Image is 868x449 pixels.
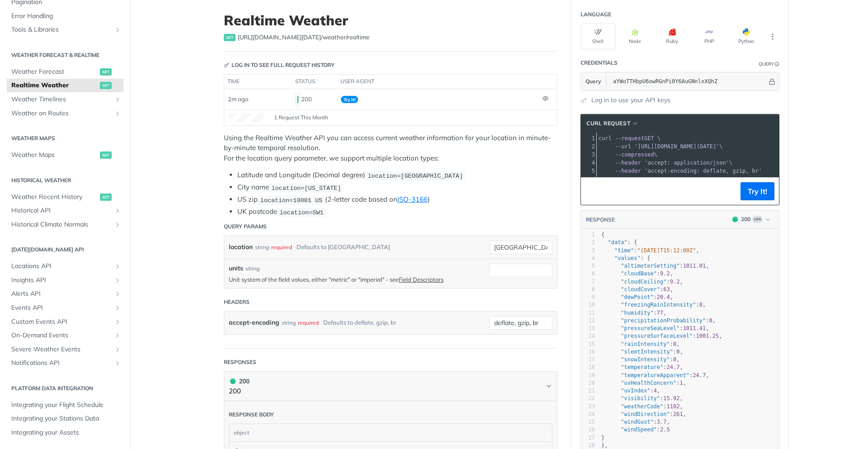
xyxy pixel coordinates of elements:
[601,356,680,363] span: : ,
[296,92,334,107] div: 200
[621,341,670,347] span: "rainIntensity"
[752,216,763,223] span: Log
[114,26,121,33] button: Show subpages for Tools & Libraries
[601,263,709,269] span: : ,
[621,325,679,331] span: "pressureSeaLevel"
[621,317,706,324] span: "precipitationProbability"
[637,247,696,254] span: "[DATE]T15:12:00Z"
[581,134,596,142] div: 1
[7,9,123,23] a: Error Handling
[775,62,779,66] i: Information
[601,364,683,370] span: : ,
[618,24,652,49] button: Node
[621,333,693,339] span: "pressureSurfaceLevel"
[741,215,750,223] div: 200
[7,93,123,106] a: Weather TimelinesShow subpages for Weather Timelines
[732,217,738,222] span: 200
[114,359,121,367] button: Show subpages for Notifications API
[634,143,719,150] span: '[URL][DOMAIN_NAME][DATE]'
[621,364,663,370] span: "temperature"
[585,77,601,85] span: Query
[224,12,557,28] h1: Realtime Weather
[581,387,595,395] div: 21
[601,232,604,238] span: {
[657,310,663,316] span: 77
[581,309,595,317] div: 11
[11,67,98,76] span: Weather Forecast
[581,278,595,286] div: 7
[670,279,680,285] span: 9.2
[614,247,634,254] span: "time"
[667,403,680,410] span: 1102
[581,434,595,442] div: 27
[7,412,123,425] a: Integrating your Stations Data
[11,81,98,90] span: Realtime Weather
[224,298,250,306] div: Headers
[657,294,670,300] span: 20.4
[11,401,121,410] span: Integrating your Flight Schedule
[581,364,595,371] div: 18
[591,95,670,105] a: Log in to use your API keys
[230,378,236,384] span: 200
[673,341,676,347] span: 0
[237,170,557,180] li: Latitude and Longitude (Decimal degree)
[368,172,463,179] span: location=[GEOGRAPHIC_DATA]
[621,356,670,363] span: "snowIntensity"
[229,316,279,329] label: accept-encoding
[229,241,253,254] label: location
[693,372,706,378] span: 24.7
[601,317,716,324] span: : ,
[581,411,595,418] div: 24
[581,332,595,340] div: 14
[114,346,121,353] button: Show subpages for Severe Weather Events
[581,356,595,364] div: 17
[673,411,683,417] span: 261
[11,428,121,437] span: Integrating your Assets
[114,277,121,284] button: Show subpages for Insights API
[621,349,673,355] span: "sleetIntensity"
[615,143,631,150] span: --url
[397,195,428,203] a: ISO-3166
[679,380,683,386] span: 1
[229,386,250,397] p: 200
[692,24,726,49] button: PHP
[655,24,689,49] button: Ruby
[683,263,706,269] span: 1011.01
[7,23,123,37] a: Tools & LibrariesShow subpages for Tools & Libraries
[601,426,670,433] span: :
[621,403,663,410] span: "weatherCode"
[581,142,596,151] div: 2
[581,159,596,167] div: 4
[586,119,630,128] span: cURL Request
[581,325,595,332] div: 13
[683,325,706,331] span: 1011.41
[7,65,123,79] a: Weather Forecastget
[7,148,123,162] a: Weather Mapsget
[11,289,112,298] span: Alerts API
[608,239,627,246] span: "data"
[114,318,121,326] button: Show subpages for Custom Events API
[699,302,703,308] span: 0
[271,241,292,254] div: required
[297,96,298,103] span: 200
[581,151,596,159] div: 3
[11,276,112,285] span: Insights API
[224,358,256,366] div: Responses
[581,379,595,387] div: 20
[11,12,121,21] span: Error Handling
[759,61,779,67] div: QueryInformation
[114,207,121,214] button: Show subpages for Historical API
[297,241,390,254] div: Defaults to [GEOGRAPHIC_DATA]
[766,30,779,43] button: More Languages
[7,134,123,142] h2: Weather Maps
[11,25,112,34] span: Tools & Libraries
[581,247,595,255] div: 3
[224,133,557,164] p: Using the Realtime Weather API you can access current weather information for your location in mi...
[581,231,595,239] div: 1
[601,435,604,441] span: }
[621,426,656,433] span: "windSpeed"
[581,270,595,278] div: 6
[271,184,341,191] span: location=[US_STATE]
[621,286,660,293] span: "cloudCover"
[581,372,595,379] div: 19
